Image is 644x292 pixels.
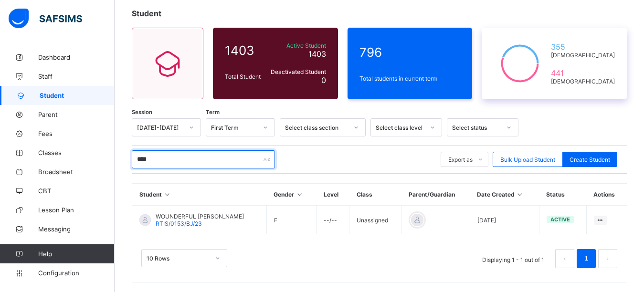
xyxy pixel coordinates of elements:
[38,187,115,195] span: CBT
[38,111,115,118] span: Parent
[349,206,401,235] td: Unassigned
[570,156,610,163] span: Create Student
[38,168,115,176] span: Broadsheet
[266,206,317,235] td: F
[317,184,349,206] th: Level
[349,184,401,206] th: Class
[132,109,152,115] span: Session
[598,249,617,268] li: 下一页
[539,184,586,206] th: Status
[555,249,574,268] button: prev page
[359,75,461,82] span: Total students in current term
[211,124,257,131] div: First Term
[132,184,267,206] th: Student
[9,9,82,29] img: safsims
[38,73,115,80] span: Staff
[308,49,326,59] span: 1403
[137,124,183,131] div: [DATE]-[DATE]
[285,124,348,131] div: Select class section
[577,249,596,268] li: 1
[38,130,115,137] span: Fees
[222,71,266,83] div: Total Student
[163,191,171,198] i: Sort in Ascending Order
[359,45,461,60] span: 796
[321,75,326,85] span: 0
[38,149,115,156] span: Classes
[206,109,220,115] span: Term
[38,53,115,61] span: Dashboard
[452,124,501,131] div: Select status
[269,68,326,75] span: Deactivated Student
[225,43,264,58] span: 1403
[551,78,615,85] span: [DEMOGRAPHIC_DATA]
[500,156,555,163] span: Bulk Upload Student
[448,156,473,163] span: Export as
[470,184,539,206] th: Date Created
[156,213,244,220] span: WOUNDERFUL [PERSON_NAME]
[581,252,591,265] a: 1
[555,249,574,268] li: 上一页
[38,225,115,233] span: Messaging
[38,206,115,214] span: Lesson Plan
[475,249,551,268] li: Displaying 1 - 1 out of 1
[40,92,115,99] span: Student
[586,184,627,206] th: Actions
[266,184,317,206] th: Gender
[376,124,424,131] div: Select class level
[551,68,615,78] span: 441
[317,206,349,235] td: --/--
[296,191,304,198] i: Sort in Ascending Order
[156,220,202,227] span: RTIS/0153/BJ/23
[132,9,161,18] span: Student
[551,42,615,52] span: 355
[38,269,114,277] span: Configuration
[269,42,326,49] span: Active Student
[470,206,539,235] td: [DATE]
[147,255,210,262] div: 10 Rows
[401,184,470,206] th: Parent/Guardian
[598,249,617,268] button: next page
[38,250,114,258] span: Help
[516,191,524,198] i: Sort in Ascending Order
[551,52,615,59] span: [DEMOGRAPHIC_DATA]
[550,216,570,223] span: active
